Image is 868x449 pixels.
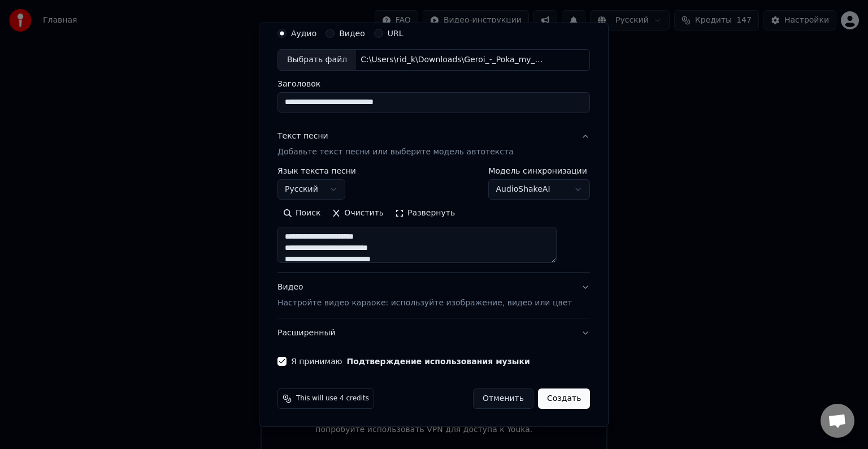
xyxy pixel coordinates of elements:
div: Выбрать файл [278,50,356,70]
label: Я принимаю [291,357,530,365]
button: ВидеоНастройте видео караоке: используйте изображение, видео или цвет [277,273,590,318]
button: Я принимаю [347,357,530,365]
div: Текст песниДобавьте текст песни или выберите модель автотекста [277,167,590,272]
label: Видео [339,29,365,37]
label: Заголовок [277,80,590,88]
p: Настройте видео караоке: используйте изображение, видео или цвет [277,297,572,309]
button: Создать [538,388,590,409]
button: Очистить [327,204,390,222]
div: C:\Users\rid_k\Downloads\Geroi_-_Poka_my_molody_71432392.mp3 [356,54,548,66]
span: This will use 4 credits [296,394,369,403]
button: Текст песниДобавьте текст песни или выберите модель автотекста [277,122,590,167]
label: Аудио [291,29,316,37]
div: Текст песни [277,131,328,142]
label: Язык текста песни [277,167,356,175]
label: URL [388,29,403,37]
button: Расширенный [277,318,590,348]
button: Отменить [473,388,533,409]
p: Добавьте текст песни или выберите модель автотекста [277,146,514,158]
label: Модель синхронизации [489,167,591,175]
button: Поиск [277,204,326,222]
button: Развернуть [389,204,461,222]
div: Видео [277,282,572,309]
